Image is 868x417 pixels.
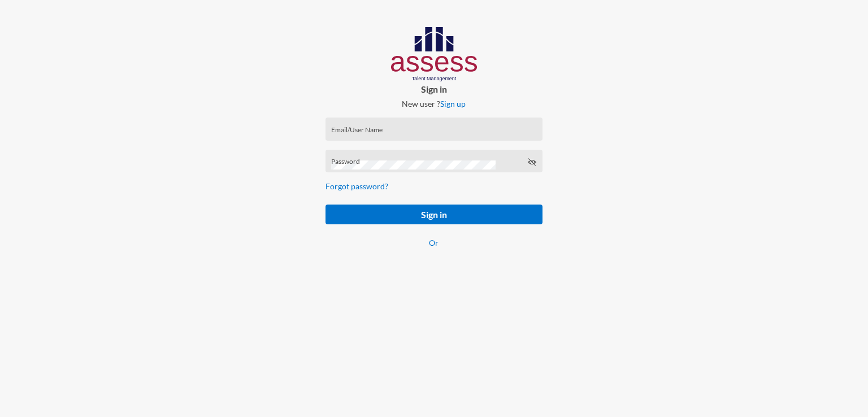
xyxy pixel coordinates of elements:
[391,27,478,81] img: AssessLogoo.svg
[325,238,542,247] p: Or
[325,205,542,224] button: Sign in
[325,181,388,191] a: Forgot password?
[316,99,552,108] p: New user ?
[316,84,552,94] p: Sign in
[440,99,466,108] a: Sign up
